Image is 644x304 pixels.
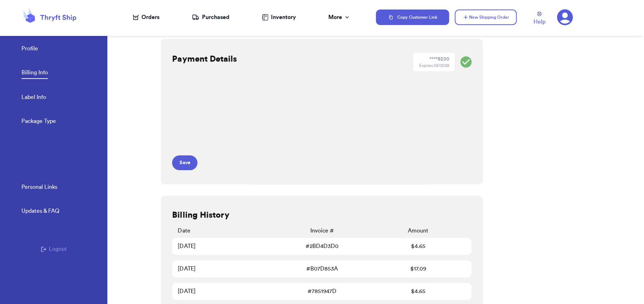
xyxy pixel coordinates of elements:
span: Help [533,18,545,26]
div: $ 17.09 [370,265,466,273]
div: [DATE] [178,265,274,273]
div: Amount [370,227,466,235]
h2: Payment Details [172,54,236,65]
div: Expires: 02/2028 [419,63,449,68]
div: Updates & FAQ [21,207,59,215]
a: #7851947D [308,287,336,296]
a: Orders [133,13,159,21]
iframe: Secure payment input frame [171,84,373,150]
a: Package Type [21,117,56,127]
a: Personal Links [21,183,57,193]
a: Billing Info [21,68,48,79]
a: Help [533,12,545,26]
h2: Billing History [172,210,229,221]
a: Updates & FAQ [21,207,59,217]
a: Inventory [262,13,296,21]
button: New Shipping Order [455,10,517,25]
div: Invoice # [274,227,370,235]
div: $ 4.65 [370,287,466,296]
a: #B07D853A [306,265,338,273]
div: $ 4.65 [370,242,466,250]
div: Date [178,227,274,235]
div: [DATE] [178,242,274,250]
div: [DATE] [178,287,274,296]
button: Logout [41,245,67,253]
a: Profile [21,44,38,54]
a: #2BD4D3D0 [305,242,339,250]
button: Save [172,155,197,170]
div: More [328,13,351,21]
button: Copy Customer Link [376,10,449,25]
a: Purchased [192,13,229,21]
a: Label Info [21,93,46,103]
